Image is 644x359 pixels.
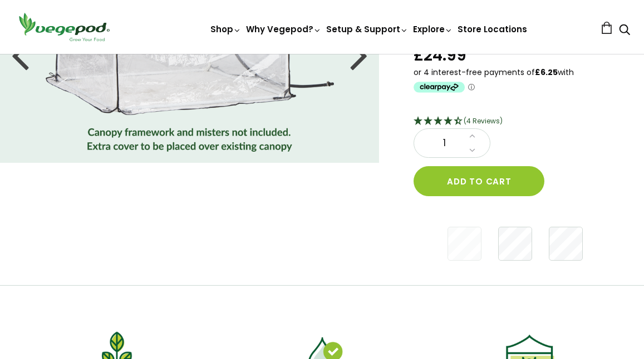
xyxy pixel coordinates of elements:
a: Decrease quantity by 1 [466,143,479,158]
a: Store Locations [458,23,527,35]
a: Increase quantity by 1 [466,129,479,143]
div: 4.25 Stars - 4 Reviews [414,114,616,129]
img: Vegepod [14,11,114,43]
a: Explore [413,23,453,35]
a: Search [619,25,630,37]
span: 1 [425,136,463,151]
a: Setup & Support [326,23,409,35]
button: Add to cart [414,166,544,196]
a: Shop [210,23,242,35]
span: £24.99 [414,45,466,66]
span: (4 Reviews) [464,116,503,126]
a: Why Vegepod? [246,23,322,35]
